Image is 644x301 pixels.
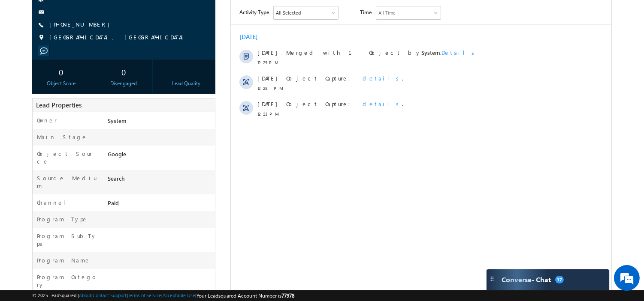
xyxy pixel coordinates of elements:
[36,101,82,109] span: Lead Properties
[97,80,150,87] div: Disengaged
[55,101,334,108] div: .
[160,80,213,87] div: Lead Quality
[34,64,88,80] div: 0
[160,64,213,80] div: --
[55,49,334,57] span: Merged with 1 Object by .
[132,101,171,108] span: details
[106,174,215,186] div: Search
[93,292,127,298] a: Contact Support
[489,275,496,282] img: carter-drag
[27,59,52,67] span: 12:29 PM
[37,174,99,190] label: Source Medium
[32,292,294,300] span: © 2025 LeadSquared | | | | |
[27,101,46,108] span: [DATE]
[128,292,161,298] a: Terms of Service
[55,101,125,108] span: Object Capture:
[9,6,38,19] span: Activity Type
[502,276,551,283] span: Converse - Chat
[132,75,171,82] span: details
[148,9,165,17] div: All Time
[43,7,107,20] div: All Selected
[106,150,215,162] div: Google
[27,49,46,57] span: [DATE]
[27,85,52,92] span: 12:28 PM
[106,199,215,211] div: Paid
[37,232,99,247] label: Program SubType
[129,6,141,19] span: Time
[37,150,99,165] label: Object Source
[49,33,187,42] span: [GEOGRAPHIC_DATA], [GEOGRAPHIC_DATA]
[27,75,46,83] span: [DATE]
[79,292,91,298] a: About
[106,116,215,128] div: System
[37,133,88,141] label: Main Stage
[97,64,150,80] div: 0
[555,276,564,283] span: 37
[27,110,52,118] span: 12:23 PM
[37,199,72,206] label: Channel
[37,116,57,124] label: Owner
[281,292,294,299] span: 77978
[190,49,209,57] span: System
[197,292,294,299] span: Your Leadsquared Account Number is
[45,9,70,17] div: All Selected
[9,33,36,41] div: [DATE]
[55,75,334,83] div: .
[163,292,195,298] a: Acceptable Use
[37,215,88,223] label: Program Type
[211,49,247,57] a: Details
[49,21,114,29] span: [PHONE_NUMBER]
[34,80,88,87] div: Object Score
[37,256,91,264] label: Program Name
[55,75,125,82] span: Object Capture:
[37,273,99,289] label: Program Category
